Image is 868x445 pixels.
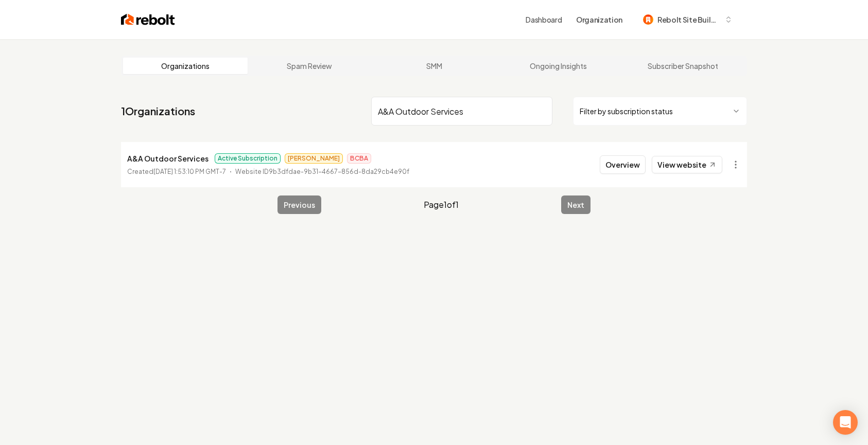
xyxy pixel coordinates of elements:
[347,153,371,164] span: BCBA
[643,14,653,25] img: Rebolt Site Builder
[620,58,745,74] a: Subscriber Snapshot
[657,14,720,25] span: Rebolt Site Builder
[123,58,248,74] a: Organizations
[121,104,195,118] a: 1Organizations
[235,167,409,177] p: Website ID 9b3dfdae-9b31-4667-856d-8da29cb4e90f
[833,410,858,435] div: Open Intercom Messenger
[526,14,562,25] a: Dashboard
[127,167,226,177] p: Created
[285,153,343,164] span: [PERSON_NAME]
[121,12,175,27] img: Rebolt Logo
[215,153,281,164] span: Active Subscription
[127,152,209,165] p: A&A Outdoor Services
[496,58,621,74] a: Ongoing Insights
[248,58,372,74] a: Spam Review
[600,155,646,174] button: Overview
[153,168,226,175] time: [DATE] 1:53:10 PM GMT-7
[424,199,459,211] span: Page 1 of 1
[570,10,629,29] button: Organization
[371,97,552,126] input: Search by name or ID
[372,58,496,74] a: SMM
[652,156,722,173] a: View website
